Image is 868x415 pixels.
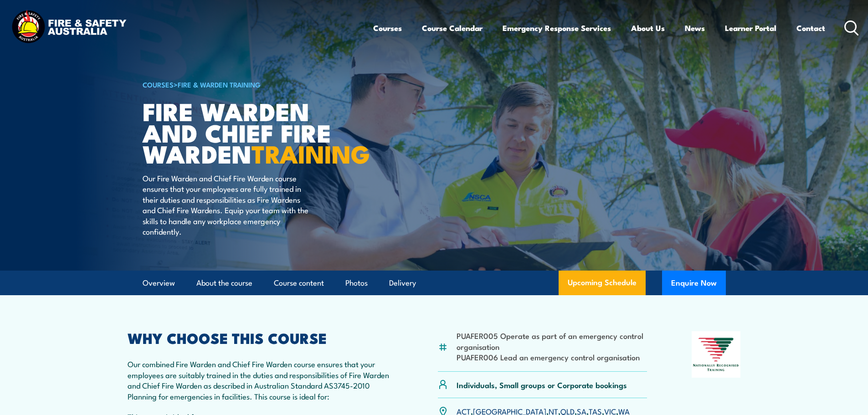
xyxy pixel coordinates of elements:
h1: Fire Warden and Chief Fire Warden [143,100,368,164]
a: Learner Portal [725,16,776,40]
h2: WHY CHOOSE THIS COURSE [128,331,394,344]
a: Courses [373,16,402,40]
p: Individuals, Small groups or Corporate bookings [457,379,627,390]
a: Course content [274,271,324,295]
button: Enquire Now [662,271,726,295]
a: About Us [631,16,665,40]
p: Our Fire Warden and Chief Fire Warden course ensures that your employees are fully trained in the... [143,173,309,236]
a: About the course [196,271,252,295]
a: Photos [345,271,368,295]
a: Contact [796,16,825,40]
a: Upcoming Schedule [559,271,646,295]
a: Overview [143,271,175,295]
a: News [685,16,705,40]
a: Delivery [389,271,416,295]
a: COURSES [143,79,174,89]
p: Our combined Fire Warden and Chief Fire Warden course ensures that your employees are suitably tr... [128,359,394,401]
a: Emergency Response Services [503,16,611,40]
img: Nationally Recognised Training logo. [692,331,741,378]
a: Course Calendar [422,16,483,40]
li: PUAFER005 Operate as part of an emergency control organisation [457,330,647,352]
a: Fire & Warden Training [178,79,261,89]
h6: > [143,79,368,90]
li: PUAFER006 Lead an emergency control organisation [457,352,647,362]
strong: TRAINING [252,134,370,172]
